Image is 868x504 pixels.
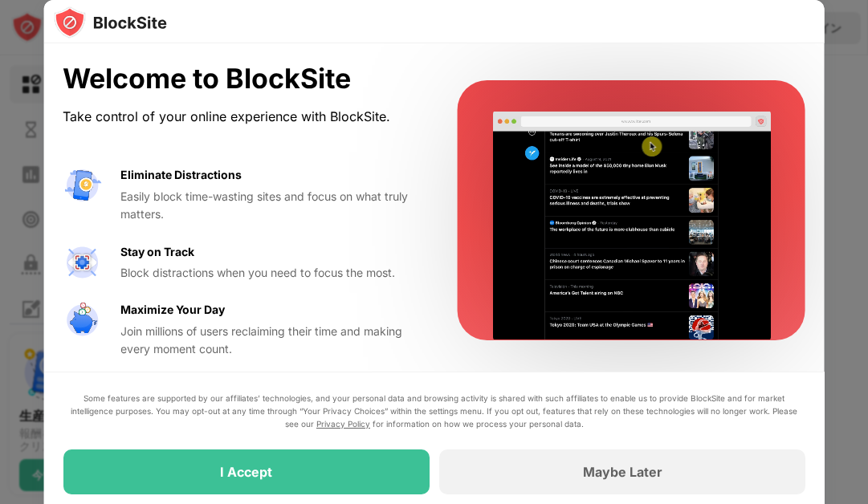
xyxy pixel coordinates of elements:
img: value-focus.svg [63,243,101,282]
div: Block distractions when you need to focus the most. [120,264,419,282]
div: Some features are supported by our affiliates’ technologies, and your personal data and browsing ... [63,392,805,430]
a: Privacy Policy [316,419,369,429]
div: Easily block time-wasting sites and focus on what truly matters. [120,188,419,224]
div: Maybe Later [582,464,662,480]
div: Maximize Your Day [120,301,225,319]
img: value-safe-time.svg [63,301,101,339]
div: Take control of your online experience with BlockSite. [63,105,419,128]
div: Welcome to BlockSite [63,63,419,96]
div: Eliminate Distractions [120,166,242,184]
img: logo-blocksite.svg [53,6,166,39]
div: Join millions of users reclaiming their time and making every moment count. [120,323,419,359]
img: value-avoid-distractions.svg [63,166,101,205]
div: Stay on Track [120,243,194,261]
div: I Accept [220,464,272,480]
